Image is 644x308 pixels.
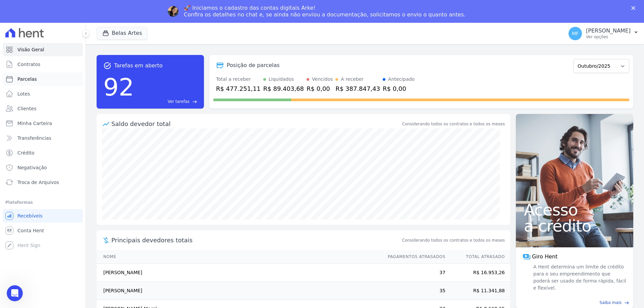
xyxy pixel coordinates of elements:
[381,250,446,264] th: Pagamentos Atrasados
[168,99,190,105] span: Ver tarefas
[17,212,43,219] span: Recebíveis
[97,264,381,282] td: [PERSON_NAME]
[3,146,83,160] a: Crédito
[446,264,510,282] td: R$ 16.953,26
[168,6,178,17] img: Profile image for Adriane
[17,135,51,141] span: Transferências
[3,161,83,174] a: Negativação
[111,236,401,245] span: Principais devedores totais
[137,99,197,105] a: Ver tarefas east
[3,72,83,86] a: Parcelas
[599,300,622,306] span: Saiba mais
[17,76,37,82] span: Parcelas
[114,62,163,70] span: Tarefas em aberto
[103,62,111,70] span: task_alt
[341,76,364,83] div: A receber
[524,218,625,234] span: a crédito
[17,46,44,53] span: Visão Geral
[388,76,415,83] div: Antecipado
[216,76,261,83] div: Total a receber
[446,282,510,300] td: R$ 11.341,88
[572,31,579,36] span: MF
[17,164,47,171] span: Negativação
[335,84,380,93] div: R$ 387.847,43
[3,209,83,223] a: Recebíveis
[17,90,30,97] span: Lotes
[3,58,83,71] a: Contratos
[563,24,644,43] button: MF [PERSON_NAME] Ver opções
[3,102,83,115] a: Clientes
[3,131,83,145] a: Transferências
[216,84,261,93] div: R$ 477.251,11
[586,27,631,34] p: [PERSON_NAME]
[381,264,446,282] td: 37
[192,99,197,104] span: east
[3,43,83,56] a: Visão Geral
[17,61,40,68] span: Contratos
[383,84,415,93] div: R$ 0,00
[381,282,446,300] td: 35
[307,84,333,93] div: R$ 0,00
[103,70,134,105] div: 92
[624,300,629,305] span: east
[227,61,280,69] div: Posição de parcelas
[520,300,629,306] a: Saiba mais east
[524,202,625,218] span: Acesso
[184,5,466,18] div: 🚀 Iniciamos o cadastro das contas digitais Arke! Confira os detalhes no chat e, se ainda não envi...
[263,84,304,93] div: R$ 89.403,68
[532,253,557,261] span: Giro Hent
[312,76,333,83] div: Vencidos
[17,105,36,112] span: Clientes
[97,27,148,40] button: Belas Artes
[97,282,381,300] td: [PERSON_NAME]
[3,117,83,130] a: Minha Carteira
[586,34,631,40] p: Ver opções
[17,227,44,234] span: Conta Hent
[3,87,83,101] a: Lotes
[402,121,505,127] div: Considerando todos os contratos e todos os meses
[7,285,23,301] iframe: Intercom live chat
[17,120,52,127] span: Minha Carteira
[446,250,510,264] th: Total Atrasado
[17,179,59,186] span: Troca de Arquivos
[532,263,627,292] span: A Hent determina um limite de crédito para o seu empreendimento que poderá ser usado de forma ráp...
[111,119,401,128] div: Saldo devedor total
[97,250,381,264] th: Nome
[3,176,83,189] a: Troca de Arquivos
[5,198,80,206] div: Plataformas
[17,149,35,156] span: Crédito
[631,6,638,10] div: Fechar
[269,76,294,83] div: Liquidados
[402,237,505,243] span: Considerando todos os contratos e todos os meses
[3,224,83,237] a: Conta Hent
